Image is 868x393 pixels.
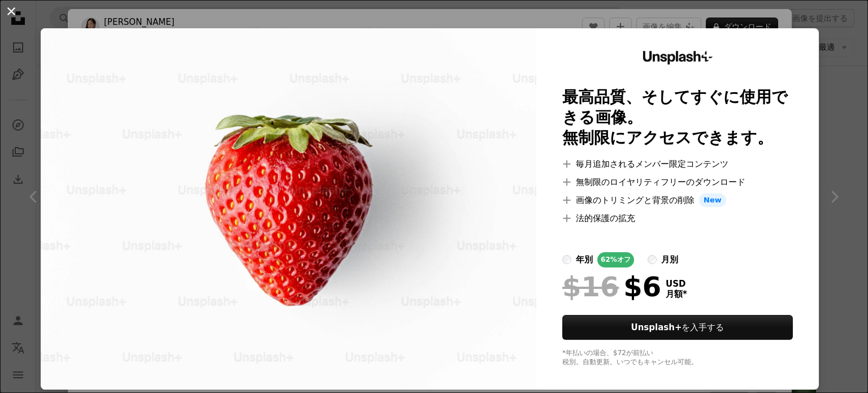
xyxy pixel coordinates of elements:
li: 法的保護の拡充 [562,211,793,225]
h2: 最高品質、そしてすぐに使用できる画像。 無制限にアクセスできます。 [562,87,793,148]
div: $6 [562,272,661,301]
button: Unsplash+を入手する [562,315,793,340]
span: New [699,193,726,207]
strong: Unsplash+ [631,322,682,332]
span: USD [666,279,687,289]
span: $16 [562,272,619,301]
input: 年別62%オフ [562,255,571,264]
div: 月別 [661,253,678,266]
div: *年払いの場合、 $72 が前払い 税別。自動更新。いつでもキャンセル可能。 [562,349,793,367]
div: 62% オフ [597,252,634,267]
li: 画像のトリミングと背景の削除 [562,193,793,207]
input: 月別 [648,255,657,264]
li: 毎月追加されるメンバー限定コンテンツ [562,157,793,171]
li: 無制限のロイヤリティフリーのダウンロード [562,175,793,189]
div: 年別 [576,253,593,266]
